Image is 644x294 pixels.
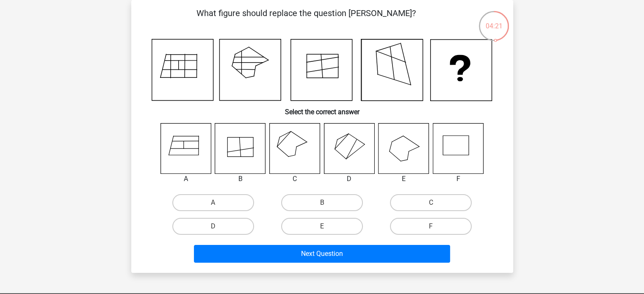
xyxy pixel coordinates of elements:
div: F [426,174,490,184]
p: What figure should replace the question [PERSON_NAME]? [145,7,468,32]
label: F [390,218,472,235]
div: D [318,174,381,184]
h6: Select the correct answer [145,101,500,116]
div: 04:21 [478,10,510,31]
label: C [390,194,472,211]
label: E [281,218,363,235]
div: B [208,174,272,184]
button: Next Question [194,245,450,263]
label: A [172,194,254,211]
div: C [263,174,327,184]
div: A [154,174,218,184]
label: D [172,218,254,235]
label: B [281,194,363,211]
div: E [372,174,436,184]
